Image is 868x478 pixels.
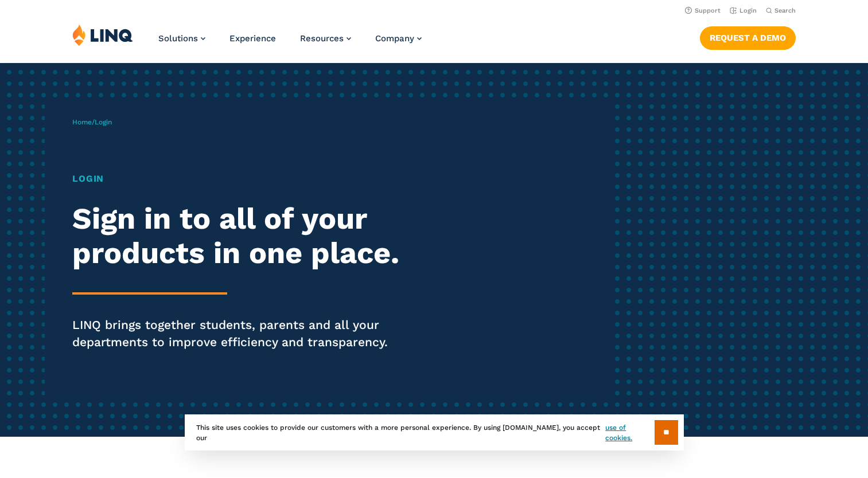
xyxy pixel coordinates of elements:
span: / [72,118,112,126]
span: Resources [300,33,344,44]
nav: Button Navigation [700,24,796,49]
a: Resources [300,33,351,44]
span: Solutions [158,33,198,44]
a: Home [72,118,92,126]
h2: Sign in to all of your products in one place. [72,202,407,271]
nav: Primary Navigation [158,24,422,62]
a: Experience [229,33,276,44]
img: LINQ | K‑12 Software [72,24,133,46]
h1: Login [72,172,407,186]
a: Request a Demo [700,26,796,49]
a: Solutions [158,33,205,44]
a: Support [685,7,721,14]
span: Login [95,118,112,126]
div: This site uses cookies to provide our customers with a more personal experience. By using [DOMAIN... [185,414,684,450]
a: use of cookies. [605,422,654,443]
span: Search [774,7,796,14]
span: Company [375,33,414,44]
a: Login [730,7,757,14]
button: Open Search Bar [766,6,796,15]
a: Company [375,33,422,44]
p: LINQ brings together students, parents and all your departments to improve efficiency and transpa... [72,316,407,351]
